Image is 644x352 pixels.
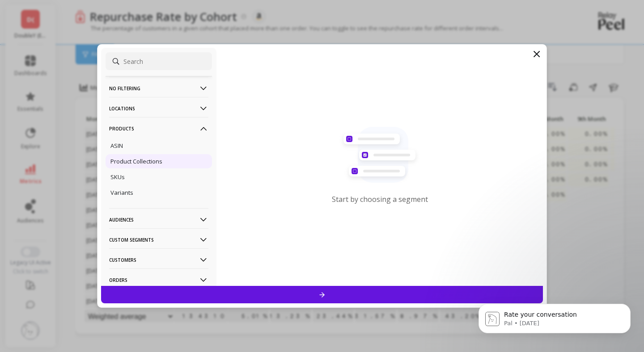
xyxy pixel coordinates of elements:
p: Customers [109,248,208,271]
p: Product Collections [110,157,162,165]
p: Start by choosing a segment [332,194,428,204]
p: Audiences [109,208,208,231]
p: Variants [110,189,133,197]
iframe: Intercom notifications message [465,285,644,348]
p: No filtering [109,77,208,100]
p: SKUs [110,173,125,181]
p: Locations [109,97,208,120]
p: Custom Segments [109,228,208,251]
p: Products [109,117,208,140]
p: ASIN [110,142,123,150]
input: Search [106,52,212,70]
p: Orders [109,268,208,291]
